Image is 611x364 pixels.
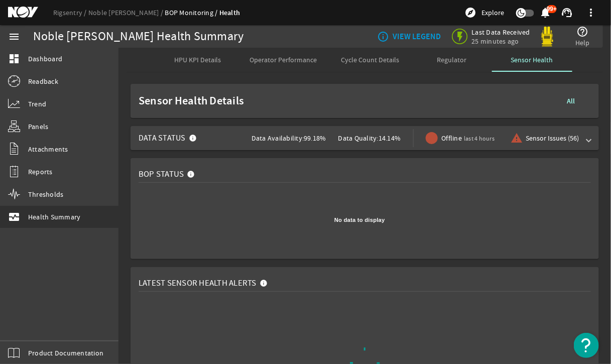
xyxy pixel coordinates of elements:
[88,8,165,17] a: Noble [PERSON_NAME]
[250,56,317,63] span: Operator Performance
[472,28,531,37] span: Last Data Received
[577,26,589,38] mat-icon: help_outline
[507,129,583,147] button: Sensor Issues (56)
[540,8,551,18] button: 99+
[139,278,257,288] span: Latest Sensor Health Alerts
[8,211,20,223] mat-icon: monitor_heart
[28,76,58,86] span: Readback
[537,27,557,47] img: Yellowpod.svg
[374,28,445,46] button: VIEW LEGEND
[28,167,53,177] span: Reports
[139,126,201,150] mat-panel-title: Data Status
[53,8,88,17] a: Rigsentry
[575,38,590,48] span: Help
[464,135,495,143] span: last 4 hours
[460,5,508,21] button: Explore
[437,56,466,63] span: Regulator
[464,7,476,19] mat-icon: explore
[139,169,184,179] span: BOP Status
[334,217,385,223] text: No data to display
[341,56,400,63] span: Cycle Count Details
[378,31,386,43] mat-icon: info_outline
[481,8,504,18] span: Explore
[33,32,244,42] div: Noble [PERSON_NAME] Health Summary
[579,1,603,25] button: more_vert
[304,134,326,143] span: 99.18%
[540,7,552,19] mat-icon: notifications
[28,54,62,64] span: Dashboard
[28,212,81,222] span: Health Summary
[8,31,20,43] mat-icon: menu
[511,132,519,144] mat-icon: warning
[379,134,401,143] span: 14.14%
[555,92,587,110] button: All
[252,134,304,143] span: Data Availability:
[442,133,495,144] span: Offline
[511,56,553,63] span: Sensor Health
[28,189,64,199] span: Thresholds
[8,53,20,65] mat-icon: dashboard
[131,126,599,150] mat-expansion-panel-header: Data StatusData Availability:99.18%Data Quality:14.14%Offlinelast 4 hoursSensor Issues (56)
[174,56,221,63] span: HPU KPI Details
[219,8,240,18] a: Health
[574,333,599,358] button: Open Resource Center
[165,8,219,17] a: BOP Monitoring
[28,348,103,358] span: Product Documentation
[338,134,379,143] span: Data Quality:
[561,7,573,19] mat-icon: support_agent
[472,37,531,46] span: 25 minutes ago
[567,96,575,106] b: All
[28,144,68,154] span: Attachments
[393,32,441,42] b: VIEW LEGEND
[28,122,49,132] span: Panels
[526,133,579,143] span: Sensor Issues (56)
[28,99,46,109] span: Trend
[139,96,551,106] span: Sensor Health Details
